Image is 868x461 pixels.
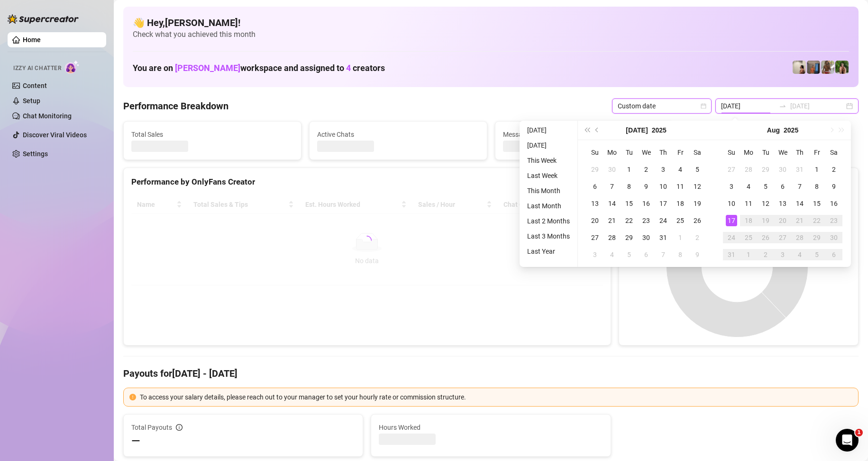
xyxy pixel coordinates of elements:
div: 5 [760,181,771,192]
div: 11 [743,198,754,209]
h4: Payouts for [DATE] - [DATE] [123,367,859,380]
td: 2025-07-13 [586,195,603,212]
li: Last Month [523,200,574,212]
th: Th [655,144,672,161]
a: Chat Monitoring [23,112,72,120]
div: 26 [760,232,771,243]
span: Check what you achieved this month [133,29,849,40]
div: 8 [675,249,686,260]
span: [PERSON_NAME] [175,63,240,73]
th: Fr [808,144,825,161]
td: 2025-07-29 [621,229,638,246]
td: 2025-08-19 [757,212,774,229]
div: 22 [811,215,822,226]
div: 4 [675,164,686,175]
span: Hours Worked [379,422,603,433]
div: 5 [811,249,822,260]
div: 12 [692,181,703,192]
span: 1 [855,429,863,436]
div: 1 [675,232,686,243]
div: 18 [743,215,754,226]
td: 2025-08-04 [740,178,757,195]
div: 2 [640,164,652,175]
a: Home [23,36,41,44]
a: Discover Viral Videos [23,131,87,139]
td: 2025-07-18 [672,195,689,212]
div: 4 [743,181,754,192]
div: 13 [777,198,788,209]
div: 21 [606,215,618,226]
td: 2025-08-02 [825,161,842,178]
div: 26 [692,215,703,226]
a: Setup [23,97,40,105]
div: 3 [658,164,669,175]
div: 1 [623,164,635,175]
span: Total Sales [131,129,293,140]
div: 6 [828,249,840,260]
div: 29 [589,164,601,175]
td: 2025-07-10 [655,178,672,195]
div: 19 [692,198,703,209]
img: Nathaniel [821,61,834,74]
span: to [779,102,786,110]
th: Mo [603,144,621,161]
td: 2025-09-01 [740,246,757,263]
div: 3 [589,249,601,260]
th: Th [791,144,808,161]
th: Tu [757,144,774,161]
td: 2025-08-28 [791,229,808,246]
td: 2025-08-27 [774,229,791,246]
div: Performance by OnlyFans Creator [131,176,603,188]
div: 30 [606,164,618,175]
td: 2025-08-04 [603,246,621,263]
td: 2025-07-07 [603,178,621,195]
td: 2025-07-11 [672,178,689,195]
td: 2025-07-01 [621,161,638,178]
td: 2025-07-31 [791,161,808,178]
td: 2025-07-09 [638,178,655,195]
td: 2025-08-05 [621,246,638,263]
span: 4 [346,63,351,73]
span: swap-right [779,102,786,110]
li: Last Week [523,170,574,181]
div: 7 [606,181,618,192]
td: 2025-09-03 [774,246,791,263]
td: 2025-08-29 [808,229,825,246]
div: 30 [828,232,840,243]
div: 13 [589,198,601,209]
div: 14 [794,198,805,209]
th: Su [723,144,740,161]
th: We [774,144,791,161]
td: 2025-07-31 [655,229,672,246]
div: 9 [828,181,840,192]
td: 2025-08-23 [825,212,842,229]
td: 2025-08-16 [825,195,842,212]
th: Fr [672,144,689,161]
th: Sa [825,144,842,161]
td: 2025-07-27 [723,161,740,178]
td: 2025-07-25 [672,212,689,229]
td: 2025-07-22 [621,212,638,229]
div: 10 [726,198,737,209]
div: 15 [811,198,822,209]
img: AI Chatter [65,60,80,74]
div: 27 [589,232,601,243]
input: End date [790,101,844,111]
td: 2025-08-26 [757,229,774,246]
div: 18 [675,198,686,209]
td: 2025-08-07 [791,178,808,195]
div: 28 [794,232,805,243]
div: 1 [811,164,822,175]
button: Choose a year [652,121,667,140]
div: 30 [640,232,652,243]
div: 31 [726,249,737,260]
div: 25 [743,232,754,243]
td: 2025-08-01 [808,161,825,178]
td: 2025-07-08 [621,178,638,195]
td: 2025-07-20 [586,212,603,229]
span: — [131,434,140,449]
td: 2025-08-14 [791,195,808,212]
td: 2025-08-06 [774,178,791,195]
div: 11 [675,181,686,192]
td: 2025-08-02 [689,229,706,246]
